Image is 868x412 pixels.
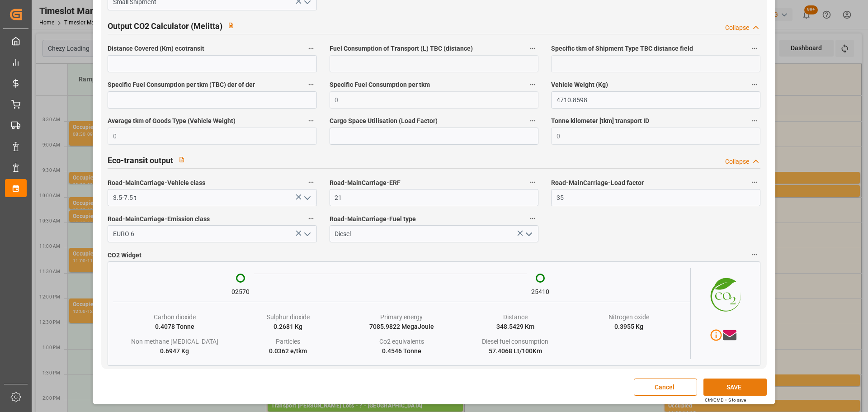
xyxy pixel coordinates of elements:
h2: Eco-transit output [108,154,173,166]
span: Average tkm of Goods Type (Vehicle Weight) [108,116,236,126]
button: open menu [300,191,313,205]
button: Specific tkm of Shipment Type TBC distance field [749,43,760,54]
button: SAVE [703,379,767,396]
button: Specific Fuel Consumption per tkm [527,79,538,90]
div: Nitrogen oxide [609,313,649,322]
input: Type to search/select [108,225,316,242]
button: open menu [300,227,313,241]
button: Cancel [634,379,697,396]
button: Distance Covered (Km) ecotransit [305,43,317,54]
div: Primary energy [380,313,423,322]
span: CO2 Widget [108,251,142,260]
span: Specific Fuel Consumption per tkm [330,80,430,90]
div: Ctrl/CMD + S to save [705,397,746,403]
div: Collapse [725,157,749,166]
button: Specific Fuel Consumption per tkm (TBC) der of der [305,79,317,90]
input: Type to search/select [330,225,538,242]
div: 348.5429 Km [496,322,534,331]
div: 7085.9822 MegaJoule [369,322,434,331]
button: Road-MainCarriage-Fuel type [527,213,538,224]
button: View description [222,17,240,34]
button: CO2 Widget [749,249,760,260]
img: CO2 [691,268,755,318]
span: Fuel Consumption of Transport (L) TBC (distance) [330,44,473,53]
span: Road-MainCarriage-Fuel type [330,214,416,224]
button: Vehicle Weight (Kg) [749,79,760,90]
span: Road-MainCarriage-Vehicle class [108,178,205,188]
div: 0.4078 Tonne [155,322,194,331]
div: 0.6947 Kg [160,346,189,356]
button: Fuel Consumption of Transport (L) TBC (distance) [527,43,538,54]
div: Collapse [725,23,749,33]
div: Carbon dioxide [154,313,196,322]
span: Specific Fuel Consumption per tkm (TBC) der of der [108,80,255,90]
div: 25410 [531,287,549,297]
div: Non methane [MEDICAL_DATA] [131,337,218,346]
button: Road-MainCarriage-ERF [527,176,538,188]
div: 0.4546 Tonne [382,346,421,356]
span: Road-MainCarriage-ERF [330,178,401,188]
div: Diesel fuel consumption [482,337,548,346]
div: Co2 equivalents [379,337,424,346]
input: Type to search/select [108,189,316,206]
div: 0.3955 Kg [614,322,643,331]
button: open menu [522,227,535,241]
span: Distance Covered (Km) ecotransit [108,44,204,53]
div: 0.2681 Kg [274,322,302,331]
div: Sulphur dioxide [267,313,310,322]
span: Cargo Space Utilisation (Load Factor) [330,116,438,126]
button: View description [173,151,190,168]
span: Vehicle Weight (Kg) [551,80,608,90]
span: Tonne kilometer [tkm] transport ID [551,116,649,126]
div: 0.0362 e/tkm [269,346,307,356]
span: Road-MainCarriage-Emission class [108,214,210,224]
div: Particles [276,337,300,346]
button: Tonne kilometer [tkm] transport ID [749,115,760,127]
button: Average tkm of Goods Type (Vehicle Weight) [305,115,317,127]
button: Road-MainCarriage-Emission class [305,213,317,224]
span: Specific tkm of Shipment Type TBC distance field [551,44,693,53]
h2: Output CO2 Calculator (Melitta) [108,20,222,32]
button: Road-MainCarriage-Vehicle class [305,176,317,188]
button: Cargo Space Utilisation (Load Factor) [527,115,538,127]
div: 02570 [231,287,250,297]
span: Road-MainCarriage-Load factor [551,178,644,188]
div: Distance [503,313,528,322]
div: 57.4068 Lt/100Km [489,346,542,356]
button: Road-MainCarriage-Load factor [749,176,760,188]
